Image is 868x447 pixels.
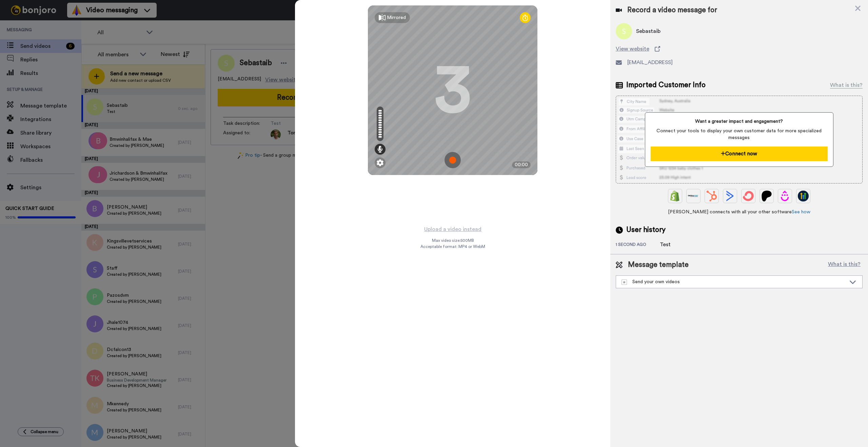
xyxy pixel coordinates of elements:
span: Acceptable format: MP4 or WebM [420,244,485,249]
span: Max video size: 500 MB [432,238,474,243]
img: Profile image for Amy [15,20,26,31]
div: What is this? [830,81,863,89]
div: Send your own videos [622,278,846,285]
button: What is this? [826,260,863,270]
img: Ontraport [688,191,699,201]
span: Message template [628,260,689,270]
div: Test [660,240,694,249]
span: User history [626,225,666,235]
img: demo-template.svg [622,279,627,285]
img: ic_record_start.svg [445,152,461,168]
span: Want a greater impact and engagement? [651,118,827,125]
div: 3 [434,65,471,116]
a: View website [616,45,863,53]
span: Connect your tools to display your own customer data for more specialized messages [651,128,827,141]
div: 00:00 [512,161,531,168]
button: Connect now [651,147,827,161]
img: Drip [780,191,790,201]
img: ConvertKit [743,191,754,201]
img: GoHighLevel [798,191,809,201]
img: ic_gear.svg [377,159,383,166]
p: Message from Amy, sent 2h ago [29,26,117,32]
button: Upload a video instead [422,225,484,234]
a: See how [792,210,810,214]
img: Patreon [761,191,772,201]
div: message notification from Amy, 2h ago. Hi Tomek, I’d love to ask you a quick question: If Bonjoro... [10,14,125,37]
span: View website [616,45,649,53]
span: Imported Customer Info [626,80,706,90]
div: 1 second ago [616,242,660,249]
img: Shopify [670,191,680,201]
span: [EMAIL_ADDRESS] [627,58,673,66]
img: Hubspot [706,191,717,201]
img: ActiveCampaign [725,191,735,201]
p: Hi [PERSON_NAME], I’d love to ask you a quick question: If [PERSON_NAME] could introduce a new fe... [29,19,117,26]
span: [PERSON_NAME] connects with all your other software [616,209,863,215]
